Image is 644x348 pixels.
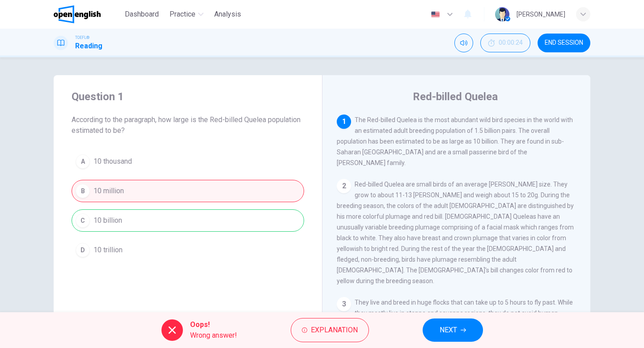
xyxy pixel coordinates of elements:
[480,34,530,52] div: Hide
[337,297,351,311] div: 3
[72,89,304,104] h4: Question 1
[480,34,530,52] button: 00:00:24
[214,9,241,20] span: Analysis
[166,6,207,22] button: Practice
[454,34,473,52] div: Mute
[545,39,583,47] span: END SESSION
[495,7,509,21] img: Profile picture
[54,5,101,23] img: OpenEnglish logo
[121,6,162,22] button: Dashboard
[517,9,565,20] div: [PERSON_NAME]
[413,89,498,104] h4: Red-billed Quelea
[75,41,102,51] h1: Reading
[211,6,245,22] button: Analysis
[430,11,441,18] img: en
[125,9,159,20] span: Dashboard
[440,324,457,336] span: NEXT
[190,319,237,330] span: Oops!
[337,116,573,166] span: The Red-billed Quelea is the most abundant wild bird species in the world with an estimated adult...
[75,34,89,41] span: TOEFL®
[337,179,351,193] div: 2
[337,115,351,129] div: 1
[291,318,369,342] button: Explanation
[54,5,121,23] a: OpenEnglish logo
[311,324,358,336] span: Explanation
[337,181,574,284] span: Red-billed Quelea are small birds of an average [PERSON_NAME] size. They grow to about 11-13 [PER...
[499,39,523,47] span: 00:00:24
[169,9,195,20] span: Practice
[538,34,590,52] button: END SESSION
[72,115,304,136] span: According to the paragraph, how large is the Red-billed Quelea population estimated to be?
[190,330,237,341] span: Wrong answer!
[423,318,483,342] button: NEXT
